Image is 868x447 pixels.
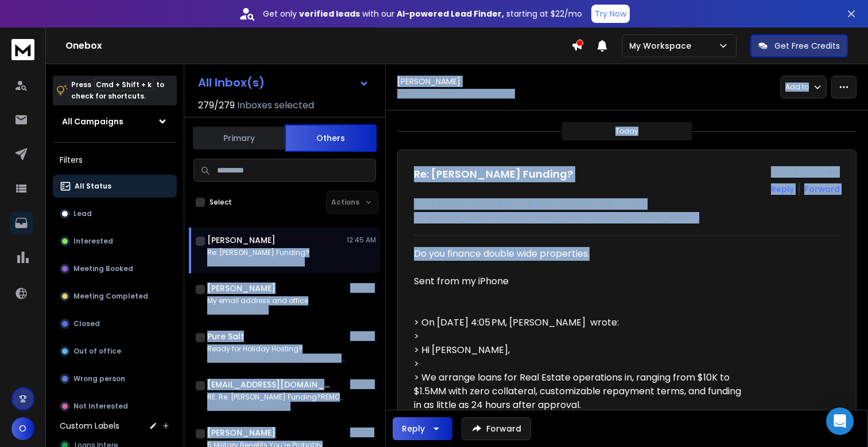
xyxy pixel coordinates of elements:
[207,248,309,257] p: Re: [PERSON_NAME] Funding?
[53,395,177,418] button: Not Interested
[591,5,630,23] button: Try Now
[350,284,376,293] p: [DATE]
[11,417,34,440] button: O
[397,76,460,87] h1: [PERSON_NAME]
[207,296,308,305] p: My email address and office
[462,417,531,440] button: Forward
[73,237,113,246] p: Interested
[198,99,235,112] span: 279 / 279
[414,166,573,182] h1: Re: [PERSON_NAME] Funding?
[53,230,177,253] button: Interested
[53,257,177,280] button: Meeting Booked
[207,283,276,294] h1: [PERSON_NAME]
[785,83,809,92] p: Add to
[53,312,177,335] button: Closed
[75,182,111,191] p: All Status
[65,39,571,53] h1: Onebox
[615,127,638,136] p: Today
[207,234,276,246] h1: [PERSON_NAME]
[263,8,582,19] p: Get only with our starting at $22/mo
[350,380,376,389] p: [DATE]
[826,407,854,435] div: Open Intercom Messenger
[414,212,840,223] p: to: [PERSON_NAME] <[PERSON_NAME][EMAIL_ADDRESS][DOMAIN_NAME]>
[73,264,133,273] p: Meeting Booked
[237,99,314,112] h3: Inboxes selected
[771,183,794,195] button: Reply
[629,40,696,52] p: My Workspace
[73,374,125,383] p: Wrong person
[299,8,360,19] strong: verified leads
[414,198,840,210] p: from: [PERSON_NAME] <[EMAIL_ADDRESS][DOMAIN_NAME]>
[397,8,504,19] strong: AI-powered Lead Finder,
[207,402,345,411] p: -- We are not interested
[62,116,123,127] h1: All Campaigns
[774,40,840,52] p: Get Free Credits
[397,89,513,99] p: [EMAIL_ADDRESS][DOMAIN_NAME]
[285,124,377,152] button: Others
[60,420,119,432] h3: Custom Labels
[189,71,378,94] button: All Inbox(s)
[804,183,840,195] div: Forward
[11,39,34,60] img: logo
[53,367,177,390] button: Wrong person
[71,79,164,102] p: Press to check for shortcuts.
[402,423,425,434] div: Reply
[393,417,452,440] button: Reply
[94,78,153,91] span: Cmd + Shift + k
[207,427,276,438] h1: [PERSON_NAME]
[207,393,345,402] p: RE: Re: [PERSON_NAME] Funding?REMOVE FROM
[350,332,376,341] p: [DATE]
[198,77,265,88] h1: All Inbox(s)
[350,428,376,437] p: 12 Aug
[210,198,232,207] label: Select
[53,152,177,168] h3: Filters
[193,126,285,151] button: Primary
[207,354,345,363] p: [Pure Salt]([URL][DOMAIN_NAME]) [Shoppe Design]([URL][DOMAIN_NAME]) [Shoppe Design Services]([URL...
[347,236,376,245] p: 12:45 AM
[207,344,345,354] p: Ready for Holiday Hosting?
[73,209,92,218] p: Lead
[771,166,840,178] p: [DATE] : 12:45 am
[53,175,177,198] button: All Status
[53,202,177,225] button: Lead
[53,110,177,133] button: All Campaigns
[207,331,244,342] h1: Pure Salt
[207,257,309,266] p: Do you finance double wide
[73,347,121,356] p: Out of office
[53,285,177,308] button: Meeting Completed
[595,8,626,19] p: Try Now
[207,379,334,390] h1: [EMAIL_ADDRESS][DOMAIN_NAME]
[73,402,128,411] p: Not Interested
[73,319,100,328] p: Closed
[750,34,848,57] button: Get Free Credits
[73,292,148,301] p: Meeting Completed
[53,340,177,363] button: Out of office
[207,305,308,315] p: [[PERSON_NAME]]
